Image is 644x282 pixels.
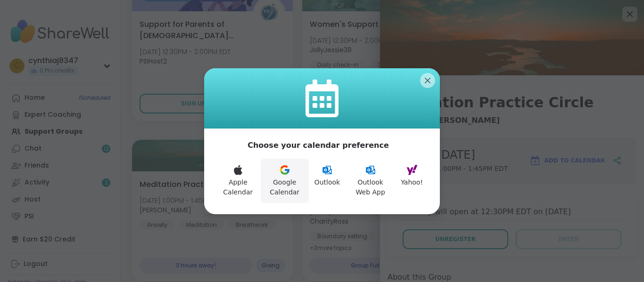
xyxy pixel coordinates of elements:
button: Google Calendar [261,159,309,203]
button: Yahoo! [395,159,429,203]
p: Choose your calendar preference [248,140,389,151]
button: Apple Calendar [215,159,261,203]
button: Outlook [309,159,346,203]
button: Outlook Web App [346,159,395,203]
